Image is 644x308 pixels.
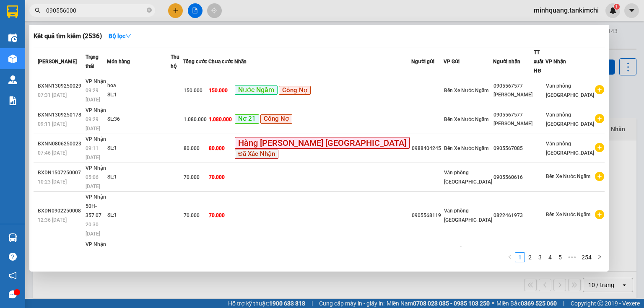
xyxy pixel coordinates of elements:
span: right [597,254,602,259]
a: 3 [535,253,545,262]
span: 07:31 [DATE] [38,92,67,98]
span: 09:11 [DATE] [86,145,100,160]
div: SL: 1 [107,144,170,153]
span: 12:36 [DATE] [38,217,67,223]
li: Previous Page [505,252,515,262]
span: Hàng [PERSON_NAME] [GEOGRAPHIC_DATA] [235,137,410,149]
button: left [505,252,515,262]
span: 05:06 [DATE] [86,174,100,189]
div: 0822461973 [493,211,534,220]
span: plus-circle [595,143,604,152]
span: VP Nhận 50H-357.07 [86,194,106,218]
span: Món hàng [107,59,130,65]
span: 1.080.000 [209,116,232,122]
img: warehouse-icon [8,54,17,63]
span: search [35,8,41,13]
a: 254 [579,253,594,262]
div: 0905567577 [493,82,534,91]
span: ••• [565,252,579,262]
span: 70.000 [209,212,225,218]
span: plus-circle [595,85,604,94]
span: plus-circle [595,114,604,123]
a: 2 [525,253,535,262]
div: 0905560616 [493,173,534,182]
span: Bến Xe Nước Ngầm [444,116,488,122]
li: 1 [515,252,525,262]
img: logo-vxr [7,5,18,18]
span: 70.000 [184,174,200,180]
li: 2 [525,252,535,262]
div: LISX7FBQ [38,245,83,254]
img: warehouse-icon [8,75,17,84]
span: 20:30 [DATE] [86,222,100,237]
span: Bến Xe Nước Ngầm [444,88,488,93]
div: 0905567085 [493,144,534,153]
span: Tổng cước [183,59,207,65]
div: 0988404245 [412,144,443,153]
span: VP Nhận [545,59,566,65]
span: 80.000 [209,145,225,151]
img: warehouse-icon [8,34,17,42]
span: Văn phòng [GEOGRAPHIC_DATA] [444,208,492,223]
strong: Bộ lọc [109,33,131,39]
span: Chưa cước [208,59,233,65]
span: 10:23 [DATE] [38,179,67,185]
span: notification [9,272,17,280]
span: 09:29 [DATE] [86,116,100,132]
span: plus-circle [595,172,604,181]
button: Bộ lọcdown [102,29,138,43]
span: Văn phòng [GEOGRAPHIC_DATA] [546,83,594,98]
div: 0905567577 [493,111,534,119]
span: VP Nhận [86,78,106,84]
div: hoa [107,81,170,91]
div: SL: 1 [107,173,170,182]
span: Công Nợ [279,86,311,95]
li: 3 [535,252,545,262]
span: 70.000 [209,174,225,180]
span: 09:29 [DATE] [86,88,100,103]
a: 1 [515,253,525,262]
span: Trạng thái [86,54,99,69]
div: 0905568119 [412,211,443,220]
div: SL: 1 [107,91,170,100]
span: Đã Xác Nhận [235,150,278,159]
a: 4 [545,253,555,262]
img: warehouse-icon [8,233,17,242]
a: 5 [556,253,565,262]
input: Tìm tên, số ĐT hoặc mã đơn [46,6,145,15]
div: SL: 1 [107,211,170,220]
span: Văn phòng [GEOGRAPHIC_DATA] [444,170,492,185]
span: Văn phòng [GEOGRAPHIC_DATA] [444,246,492,261]
li: 5 [555,252,565,262]
div: [PERSON_NAME] [493,119,534,128]
span: 150.000 [184,88,203,93]
div: BXNN1309250178 [38,111,83,119]
li: Next 5 Pages [565,252,579,262]
span: 80.000 [184,145,200,151]
span: 70.000 [184,212,200,218]
div: [PERSON_NAME] [493,91,534,99]
li: Next Page [595,252,605,262]
span: Bến Xe Nước Ngầm [546,173,590,179]
span: VP Nhận [86,241,106,247]
span: down [125,33,131,39]
span: [PERSON_NAME] [38,59,77,65]
div: BXDN1507250007 [38,168,83,177]
span: TT xuất HĐ [534,49,543,74]
span: 07:46 [DATE] [38,150,67,156]
span: plus-circle [595,210,604,219]
h3: Kết quả tìm kiếm ( 2536 ) [34,32,102,41]
span: Văn phòng [GEOGRAPHIC_DATA] [546,141,594,156]
span: Nhãn [234,59,247,65]
span: Người nhận [493,59,520,65]
div: BXNN1309250029 [38,82,83,91]
span: 1.080.000 [184,116,207,122]
div: BXNN0806250023 [38,140,83,148]
span: close-circle [147,8,152,13]
img: solution-icon [8,96,17,105]
li: 4 [545,252,555,262]
div: BXDN0902250008 [38,207,83,215]
span: Bến Xe Nước Ngầm [546,212,590,217]
span: Người gửi [411,59,434,65]
span: VP Nhận [86,136,106,142]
